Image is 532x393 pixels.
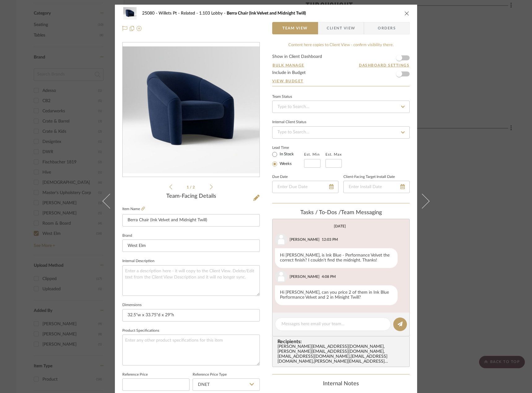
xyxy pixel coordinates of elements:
img: user_avatar.png [275,233,287,246]
span: 2 [193,185,196,189]
span: 1 [187,185,190,189]
span: Tasks / To-Dos / [300,210,341,215]
span: Berra Chair (Ink Velvet and Midnight Twill) [227,11,306,15]
input: Enter Item Name [122,214,260,227]
div: [PERSON_NAME] [290,237,320,242]
span: / [190,185,193,189]
span: Team View [282,22,308,34]
div: Team Status [272,95,292,98]
label: Brand [122,234,132,237]
span: Recipients: [277,339,407,344]
label: Reference Price [122,373,148,376]
label: Product Specifications [122,329,159,332]
div: [PERSON_NAME][EMAIL_ADDRESS][DOMAIN_NAME] , [PERSON_NAME][EMAIL_ADDRESS][DOMAIN_NAME] , [EMAIL_AD... [277,344,407,364]
img: 8a236fc9-aa5b-466c-8a71-5bf8761a10d9_436x436.jpg [123,46,259,173]
span: 25080 - Willets Pt - Related [142,11,199,15]
label: Dimensions [122,304,142,307]
div: [DATE] [334,224,346,228]
div: Hi [PERSON_NAME], can you price 2 of them in Ink Blue Performance Velvet and 2 in Minight Twill? [275,285,398,305]
button: Dashboard Settings [359,63,410,68]
label: Lead Time [272,145,304,150]
div: Internal Client Status [272,121,306,124]
img: user_avatar.png [275,270,287,283]
div: Hi [PERSON_NAME], is Ink Blue - Performance Velvet the correct finish? I couldn't find the midnig... [275,248,398,268]
div: Content here copies to Client View - confirm visibility there. [272,42,410,48]
button: Bulk Manage [272,63,305,68]
input: Enter Install Date [343,181,410,193]
mat-radio-group: Select item type [272,150,304,168]
label: Est. Max [325,152,342,157]
label: Internal Description [122,260,155,263]
label: Due Date [272,175,288,179]
div: [PERSON_NAME] [290,274,320,279]
label: In Stock [278,152,294,157]
div: Team-Facing Details [122,193,260,200]
div: 12:03 PM [322,237,338,242]
img: 8a236fc9-aa5b-466c-8a71-5bf8761a10d9_48x40.jpg [122,7,137,19]
button: close [404,11,410,16]
a: View Budget [272,79,410,84]
span: Client View [327,22,355,34]
div: 0 [123,43,259,177]
label: Weeks [278,161,292,167]
input: Enter the dimensions of this item [122,309,260,322]
input: Enter Due Date [272,181,338,193]
span: 1.103 Lobby [199,11,227,15]
label: Client-Facing Target Install Date [343,175,395,179]
input: Enter Brand [122,240,260,252]
div: team Messaging [272,209,410,216]
div: Internal Notes [272,381,410,387]
span: Orders [371,22,403,34]
input: Type to Search… [272,101,410,113]
div: 4:08 PM [322,274,336,279]
input: Type to Search… [272,126,410,139]
label: Reference Price Type [193,373,227,376]
label: Est. Min [304,152,320,157]
label: Item Name [122,206,145,212]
